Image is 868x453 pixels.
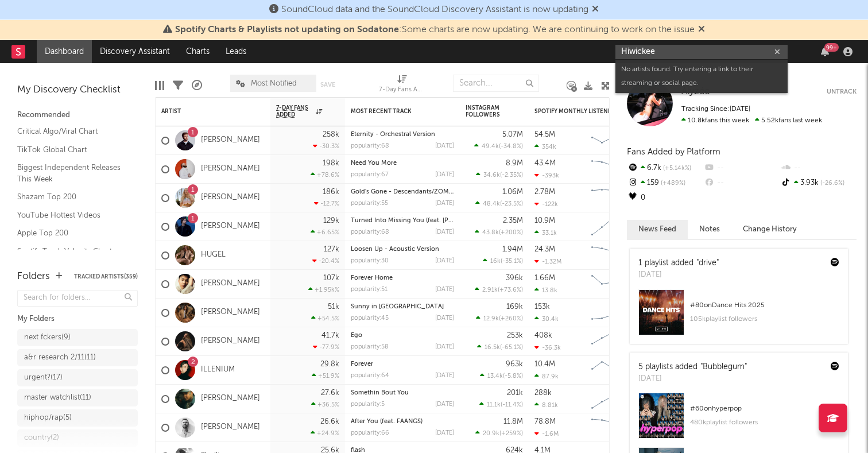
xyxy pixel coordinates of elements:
[475,286,523,293] div: ( )
[534,229,557,237] div: 33.1k
[379,83,425,97] div: 7-Day Fans Added (7-Day Fans Added)
[627,176,703,191] div: 159
[696,259,719,267] a: "drive"
[780,161,857,176] div: --
[501,431,521,437] span: +259 %
[534,143,556,150] div: 354k
[479,401,523,408] div: ( )
[476,171,523,179] div: ( )
[435,172,454,178] div: [DATE]
[311,401,339,408] div: +36.5 %
[17,161,126,185] a: Biggest Independent Releases This Week
[507,332,523,339] div: 253k
[17,429,138,447] a: country(2)
[328,303,339,311] div: 51k
[827,86,857,98] button: Untrack
[502,172,521,179] span: -2.35 %
[17,409,138,427] a: hiphop/rap(5)
[201,394,260,404] a: [PERSON_NAME]
[534,188,555,196] div: 2.78M
[475,229,523,236] div: ( )
[351,189,549,195] a: Gold's Gone - Descendants/ZOMBIES: Worlds Collide Tour Version
[482,144,499,150] span: 49.4k
[615,60,788,93] div: No artists found. Try entering a link to their streaming or social page.
[351,108,437,115] div: Most Recent Track
[485,344,500,351] span: 16.5k
[503,217,523,224] div: 2.35M
[638,269,719,281] div: [DATE]
[534,286,557,294] div: 13.8k
[201,164,260,174] a: [PERSON_NAME]
[534,108,621,115] div: Spotify Monthly Listeners
[281,5,588,14] span: SoundCloud data and the SoundCloud Discovery Assistant is now updating
[502,188,523,196] div: 1.06M
[586,299,638,327] svg: Chart title
[534,418,556,425] div: 78.8M
[534,389,552,397] div: 288k
[824,43,839,52] div: 99 +
[17,270,50,284] div: Folders
[312,257,339,265] div: -20.4 %
[502,344,521,351] span: -65.1 %
[435,430,454,436] div: [DATE]
[474,142,523,150] div: ( )
[435,286,454,293] div: [DATE]
[201,279,260,289] a: [PERSON_NAME]
[276,104,313,118] span: 7-Day Fans Added
[351,246,454,253] div: Loosen Up - Acoustic Version
[323,160,339,167] div: 198k
[534,172,559,179] div: -393k
[483,316,499,322] span: 12.9k
[435,143,454,149] div: [DATE]
[313,142,339,150] div: -30.3 %
[17,329,138,346] a: next fckers(9)
[821,47,829,56] button: 99+
[487,373,503,380] span: 13.4k
[466,104,506,118] div: Instagram Followers
[323,188,339,196] div: 186k
[351,275,454,281] div: Forever Home
[506,160,523,167] div: 8.9M
[615,45,788,59] input: Search for artists
[351,160,454,167] div: Need You More
[351,160,397,167] a: Need You More
[698,25,705,34] span: Dismiss
[351,189,454,195] div: Gold's Gone - Descendants/ZOMBIES: Worlds Collide Tour Version
[175,25,399,34] span: Spotify Charts & Playlists not updating on Sodatone
[586,270,638,299] svg: Chart title
[681,106,750,113] span: Tracking Since: [DATE]
[630,393,848,447] a: #60onhyperpop480kplaylist followers
[499,287,521,293] span: +73.6 %
[690,299,839,312] div: # 80 on Dance Hits 2025
[201,250,226,260] a: HUGEL
[17,369,138,386] a: urgent?(17)
[24,351,96,365] div: a&r research 2/11 ( 11 )
[311,171,339,179] div: +78.6 %
[24,411,72,425] div: hiphop/rap ( 5 )
[351,315,389,322] div: popularity: 45
[351,218,494,224] a: Turned Into Missing You (feat. [PERSON_NAME])
[502,402,521,408] span: -11.4 %
[155,69,164,102] div: Edit Columns
[351,131,435,138] a: Eternity - Orchestral Version
[638,373,747,385] div: [DATE]
[534,200,558,208] div: -122k
[627,220,688,239] button: News Feed
[218,40,254,63] a: Leads
[506,303,523,311] div: 169k
[534,258,561,265] div: -1.32M
[324,246,339,253] div: 127k
[703,176,780,191] div: --
[453,75,539,92] input: Search...
[321,389,339,397] div: 27.6k
[586,155,638,184] svg: Chart title
[502,246,523,253] div: 1.94M
[311,429,339,437] div: +24.9 %
[351,361,454,367] div: Forever
[351,229,389,235] div: popularity: 68
[351,286,387,293] div: popularity: 51
[351,390,454,396] div: Somethin Bout You
[490,258,501,265] span: 16k
[690,416,839,429] div: 480k playlist followers
[314,200,339,207] div: -12.7 %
